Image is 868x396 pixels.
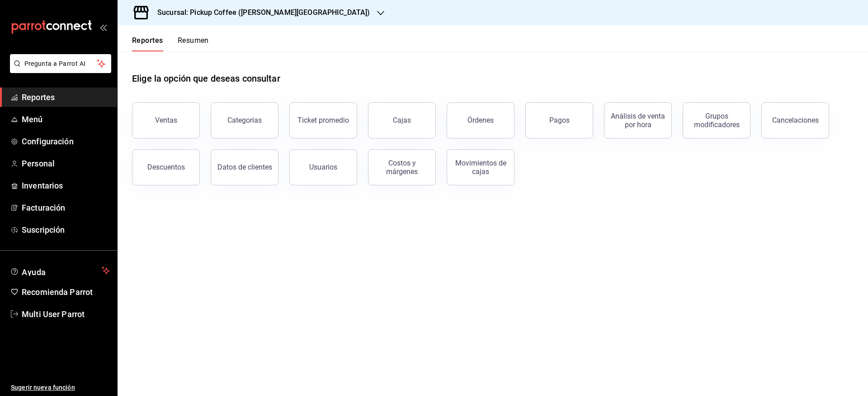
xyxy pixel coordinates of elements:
[683,102,750,138] button: Grupos modificadores
[132,72,280,85] h1: Elige la opción que deseas consultar
[147,163,185,171] div: Descuentos
[22,157,110,170] span: Personal
[772,116,819,124] div: Cancelaciones
[155,116,177,124] div: Ventas
[211,149,278,185] button: Datos de clientes
[178,36,209,51] button: Resumen
[374,159,430,176] div: Costos y márgenes
[227,116,262,124] div: Categorías
[22,180,110,192] span: Inventarios
[132,102,200,138] button: Ventas
[610,112,666,129] div: Análisis de venta por hora
[604,102,672,138] button: Análisis de venta por hora
[689,112,745,129] div: Grupos modificadores
[10,54,111,73] button: Pregunta a Parrot AI
[393,115,411,126] div: Cajas
[6,65,111,75] a: Pregunta a Parrot AI
[447,102,514,138] button: Órdenes
[289,149,357,185] button: Usuarios
[453,159,509,176] div: Movimientos de cajas
[289,102,357,138] button: Ticket promedio
[99,23,107,31] button: open_drawer_menu
[24,59,97,69] span: Pregunta a Parrot AI
[132,36,163,51] button: Reportes
[761,102,829,138] button: Cancelaciones
[132,149,200,185] button: Descuentos
[22,91,110,103] span: Reportes
[22,202,110,214] span: Facturación
[297,116,349,124] div: Ticket promedio
[22,286,110,298] span: Recomienda Parrot
[150,7,370,18] h3: Sucursal: Pickup Coffee ([PERSON_NAME][GEOGRAPHIC_DATA])
[467,116,494,124] div: Órdenes
[22,113,110,125] span: Menú
[525,102,593,138] button: Pagos
[132,36,209,51] div: navigation tabs
[22,308,110,320] span: Multi User Parrot
[549,116,570,124] div: Pagos
[22,224,110,236] span: Suscripción
[368,102,436,138] a: Cajas
[11,383,110,392] span: Sugerir nueva función
[22,135,110,147] span: Configuración
[447,149,514,185] button: Movimientos de cajas
[368,149,436,185] button: Costos y márgenes
[22,265,98,276] span: Ayuda
[309,163,337,171] div: Usuarios
[217,163,272,171] div: Datos de clientes
[211,102,278,138] button: Categorías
